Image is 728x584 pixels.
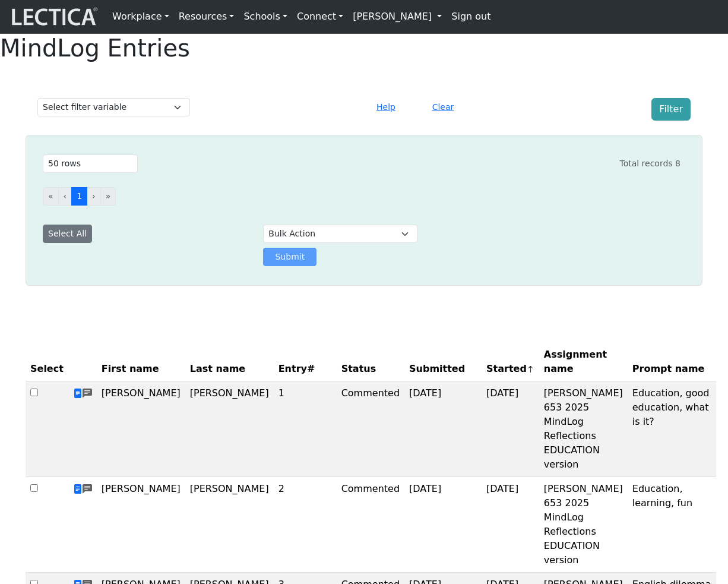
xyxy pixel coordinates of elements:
a: Workplace [107,5,174,29]
button: Clear [427,98,460,116]
td: [PERSON_NAME] 653 2025 MindLog Reflections EDUCATION version [539,381,628,477]
td: [PERSON_NAME] [185,477,274,573]
button: Help [371,98,401,116]
span: Submitted [409,362,465,376]
a: Sign out [447,5,495,29]
a: Resources [174,5,239,29]
span: Status [341,362,376,376]
th: Last name [185,343,274,381]
td: Commented [337,477,404,573]
span: First name [102,362,159,376]
td: [DATE] [482,477,539,573]
td: [PERSON_NAME] [97,477,185,573]
span: view [73,388,83,399]
ul: Pagination [43,187,680,206]
td: [PERSON_NAME] 653 2025 MindLog Reflections EDUCATION version [539,477,628,573]
a: Connect [292,5,348,29]
td: [PERSON_NAME] [185,381,274,477]
td: Education, good education, what is it? [628,381,716,477]
span: comments [83,387,92,401]
td: Education, learning, fun [628,477,716,573]
td: [DATE] [482,381,539,477]
a: Schools [239,5,292,29]
button: Select All [43,225,92,243]
span: Assignment name [544,348,623,376]
td: Commented [337,381,404,477]
div: Total records 8 [619,157,680,170]
a: Help [371,101,401,112]
span: Prompt name [632,362,705,376]
span: view [73,484,83,495]
td: [DATE] [404,381,482,477]
img: lecticalive [9,5,98,28]
button: Go to page 1 [71,187,87,206]
td: [DATE] [404,477,482,573]
th: Started [482,343,539,381]
td: 2 [274,477,337,573]
td: [PERSON_NAME] [97,381,185,477]
button: Filter [651,98,691,121]
span: Entry# [278,362,332,376]
span: comments [83,482,92,497]
td: 1 [274,381,337,477]
a: [PERSON_NAME] [348,5,447,29]
th: Select [26,343,68,381]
